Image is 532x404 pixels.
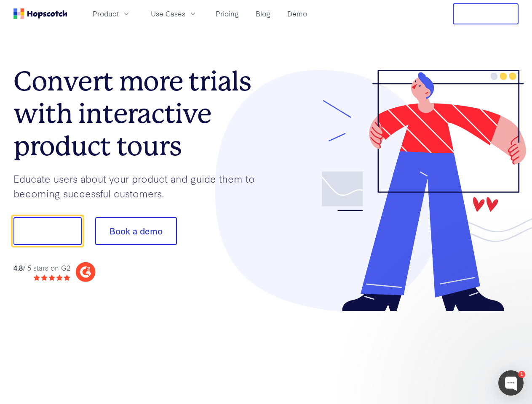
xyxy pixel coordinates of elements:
button: Product [88,7,136,21]
button: Use Cases [146,7,202,21]
h1: Convert more trials with interactive product tours [13,65,266,162]
div: / 5 stars on G2 [13,263,70,273]
a: Home [13,8,67,19]
span: Product [93,8,119,19]
button: Book a demo [95,217,177,245]
button: Show me! [13,217,82,245]
a: Demo [284,7,310,21]
a: Pricing [212,7,242,21]
div: 1 [518,371,525,378]
button: Free Trial [453,3,519,24]
span: Use Cases [151,8,185,19]
strong: 4.8 [13,263,23,272]
p: Educate users about your product and guide them to becoming successful customers. [13,171,266,200]
a: Blog [252,7,274,21]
